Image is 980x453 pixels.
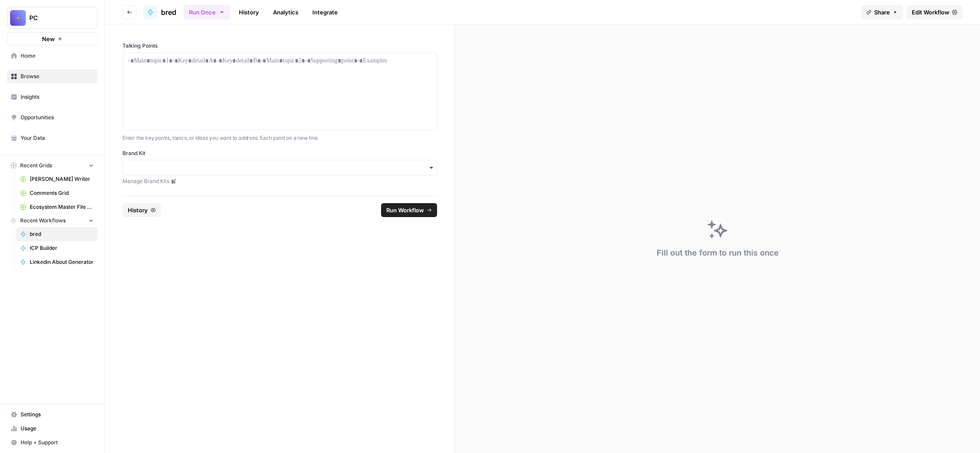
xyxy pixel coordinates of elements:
a: Analytics [268,5,304,19]
span: Usage [21,425,94,432]
button: Run Workflow [381,203,437,217]
span: [PERSON_NAME] Writer [30,175,94,183]
a: bred [143,5,176,19]
span: Ecosystem Master File - SaaS.csv [30,203,94,211]
span: Opportunities [21,114,94,121]
a: Manage Brand Kits [122,177,437,185]
span: Insights [21,93,94,101]
div: Fill out the form to run this once [657,247,779,259]
span: Your Data [21,134,94,142]
span: PC [29,14,82,22]
a: Your Data [7,131,98,145]
a: Insights [7,90,98,104]
a: bred [16,227,98,241]
button: History [122,203,161,217]
span: Help + Support [21,439,94,446]
span: Edit Workflow [912,8,949,17]
span: History [128,206,148,214]
span: Browse [21,73,94,80]
a: [PERSON_NAME] Writer [16,172,98,186]
button: Recent Grids [7,159,98,172]
span: Share [874,8,890,17]
span: Linkedin About Generator [30,258,94,266]
span: Run Workflow [386,206,424,214]
button: New [7,32,98,45]
a: Browse [7,69,98,83]
a: Home [7,49,98,63]
button: Run Once [183,5,230,20]
img: PC Logo [10,10,26,26]
span: Home [21,52,94,60]
a: Settings [7,408,98,422]
label: Talking Points [122,42,437,50]
a: Opportunities [7,111,98,124]
span: bred [161,7,176,17]
button: Help + Support [7,436,98,450]
a: Integrate [307,5,343,19]
span: Settings [21,411,94,418]
button: Recent Workflows [7,214,98,227]
a: Edit Workflow [906,5,962,19]
a: ICP Builder [16,241,98,255]
button: Share [861,5,903,19]
p: Enter the key points, topics, or ideas you want to address. Each point on a new line. [122,134,437,142]
span: Recent Grids [20,162,52,169]
span: New [42,35,55,43]
label: Brand Kit [122,149,437,157]
span: ICP Builder [30,244,94,252]
a: History [234,5,264,19]
button: Workspace: PC [7,7,98,29]
span: Comments Grid [30,189,94,197]
a: Ecosystem Master File - SaaS.csv [16,200,98,214]
a: Linkedin About Generator [16,255,98,269]
a: Usage [7,422,98,436]
span: bred [30,230,94,238]
a: Comments Grid [16,186,98,200]
span: Recent Workflows [20,217,66,225]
